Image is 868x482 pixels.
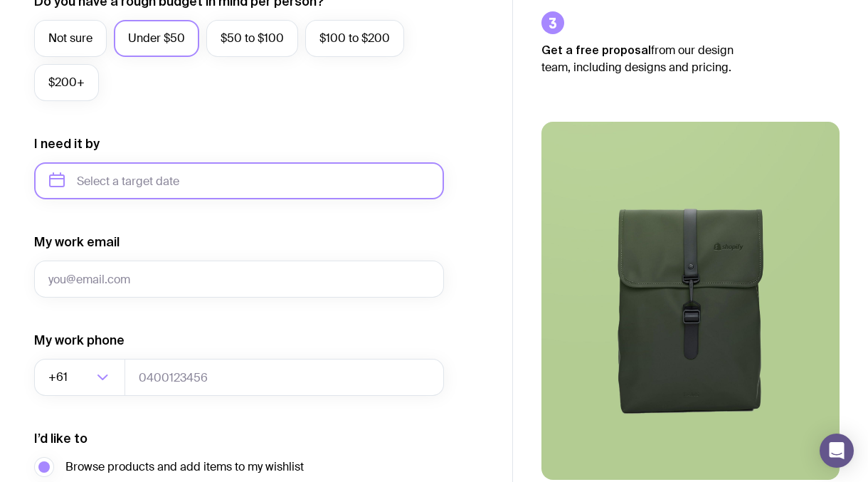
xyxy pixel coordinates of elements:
[34,64,99,101] label: $200+
[34,430,88,447] label: I’d like to
[34,332,125,349] label: My work phone
[48,359,70,396] span: +61
[820,434,854,468] div: Open Intercom Messenger
[34,162,444,199] input: Select a target date
[34,359,125,396] div: Search for option
[305,20,404,57] label: $100 to $200
[541,43,651,56] strong: Get a free proposal
[541,41,755,76] p: from our design team, including designs and pricing.
[65,459,304,476] span: Browse products and add items to my wishlist
[34,20,107,57] label: Not sure
[206,20,298,57] label: $50 to $100
[70,359,92,396] input: Search for option
[114,20,199,57] label: Under $50
[34,135,100,152] label: I need it by
[125,359,444,396] input: 0400123456
[34,234,120,251] label: My work email
[34,261,444,298] input: you@email.com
